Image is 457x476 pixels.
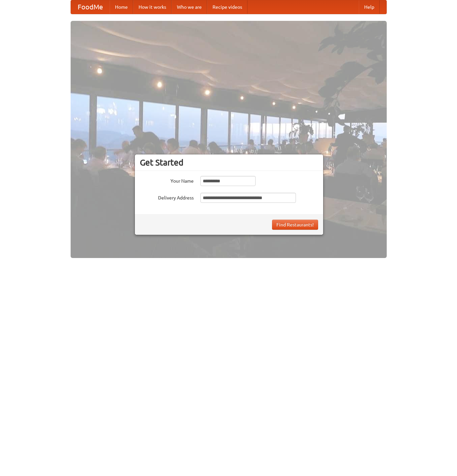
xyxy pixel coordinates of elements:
a: How it works [133,0,172,14]
a: Help [359,0,380,14]
h3: Get Started [140,157,318,168]
button: Find Restaurants! [272,220,318,230]
label: Your Name [140,176,194,184]
a: Who we are [172,0,207,14]
a: Recipe videos [207,0,247,14]
a: Home [110,0,133,14]
label: Delivery Address [140,193,194,201]
a: FoodMe [71,0,110,14]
